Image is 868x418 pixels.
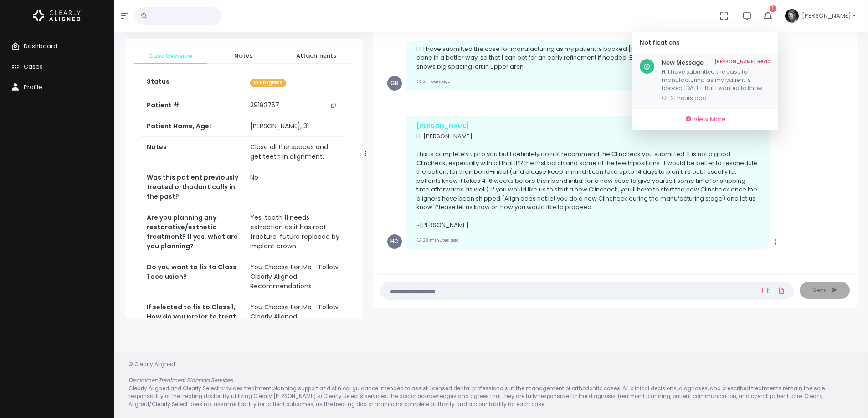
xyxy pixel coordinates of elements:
[640,39,760,46] h6: Notifications
[714,59,771,66] a: [PERSON_NAME] Read
[387,234,402,249] span: HC
[141,116,245,137] th: Patient Name, Age:
[250,79,286,87] span: In Progress
[24,83,42,91] span: Profile
[245,297,345,337] td: You Choose For Me - Follow Clearly Aligned Recommendations
[770,5,776,12] span: 1
[24,62,43,71] span: Cases
[802,11,851,20] span: [PERSON_NAME]
[141,297,245,337] th: If selected to fix to Class 1, How do you prefer to treat it?
[141,167,245,207] th: Was this patient previously treated orthodontically in the past?
[760,287,772,294] a: Add Loom Video
[671,94,706,102] span: 21 hours ago
[416,78,450,84] small: 21 hours ago
[387,76,402,91] span: GB
[416,132,759,230] p: Hi [PERSON_NAME], This is completely up to you but I definitely do not recommend the Clincheck yo...
[632,32,778,130] div: 1
[287,51,345,60] span: Attachments
[214,51,272,60] span: Notes
[141,257,245,297] th: Do you want to fix to Class 1 occlusion?
[416,237,458,243] small: 23 minutes ago
[632,54,778,108] a: New Message[PERSON_NAME] ReadHi I have submitted the case for manufacturing as my patient is book...
[33,6,81,25] img: Logo Horizontal
[141,95,245,116] th: Patient #
[24,42,57,50] span: Dashboard
[245,167,345,207] td: No
[693,115,726,124] span: View More
[636,112,775,126] a: View More
[141,137,245,167] th: Notes
[776,282,787,299] a: Add Files
[128,377,233,384] em: Disclaimer: Treatment Planning Services
[416,45,759,71] p: Hi I have submitted the case for manufacturing as my patient is booked [DATE]. But I wanted to kn...
[141,207,245,257] th: Are you planning any restorative/esthetic treatment? If yes, what are you planning?
[141,71,245,95] th: Status
[245,257,345,297] td: You Choose For Me - Follow Clearly Aligned Recommendations
[245,137,345,167] td: Close all the spaces and get teeth in alignment.
[119,361,863,408] div: © Clearly Aligned Clearly Aligned and Clearly Select provides treatment planning support and clin...
[245,95,345,116] td: 29182757
[632,54,778,108] div: scrollable content
[416,121,759,131] div: [PERSON_NAME]
[245,116,345,137] td: [PERSON_NAME], 31
[662,59,771,66] h6: New Message
[141,51,200,60] span: Case Overview
[662,68,771,92] p: Hi I have submitted the case for manufacturing as my patient is booked [DATE]. But I wanted to kn...
[245,207,345,257] td: Yes, tooth 11 needs extraction as it has root fracture, future replaced by implant crown.
[784,8,800,24] img: Header Avatar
